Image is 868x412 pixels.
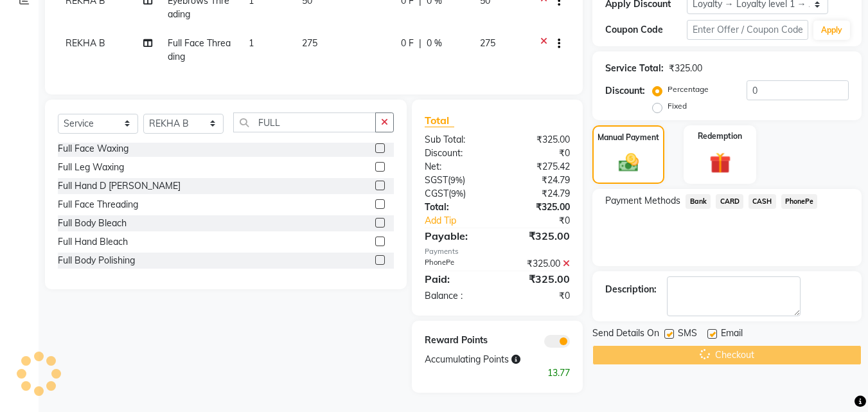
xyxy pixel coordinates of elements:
div: Discount: [415,147,497,160]
div: 13.77 [415,366,580,380]
input: Search or Scan [233,112,376,132]
label: Manual Payment [598,132,659,143]
div: ₹24.79 [497,187,580,201]
span: CARD [716,194,743,209]
div: Coupon Code [605,23,686,37]
div: ₹325.00 [669,62,702,75]
div: ₹0 [497,289,580,303]
div: Sub Total: [415,133,497,147]
span: 1 [249,37,254,49]
a: Add Tip [415,214,511,228]
div: Service Total: [605,62,664,75]
span: Bank [686,194,711,209]
div: ( ) [415,174,497,187]
div: Description: [605,283,657,296]
img: _cash.svg [612,151,645,174]
div: Paid: [415,271,497,287]
div: ₹325.00 [497,257,580,271]
span: Full Face Threading [168,37,231,62]
div: Balance : [415,289,497,303]
label: Redemption [698,130,742,142]
div: Total: [415,201,497,214]
span: 275 [480,37,495,49]
div: Full Hand Bleach [58,235,128,249]
span: PhonePe [781,194,818,209]
div: ₹24.79 [497,174,580,187]
button: Apply [813,21,850,40]
label: Fixed [668,100,687,112]
div: ₹325.00 [497,228,580,244]
span: 275 [302,37,317,49]
div: Net: [415,160,497,174]
span: Send Details On [592,327,659,343]
span: | [419,37,421,50]
div: Full Body Polishing [58,254,135,267]
img: _gift.svg [703,150,738,176]
div: Full Leg Waxing [58,161,124,174]
div: ₹275.42 [497,160,580,174]
span: SMS [678,327,697,343]
span: CGST [425,188,448,199]
div: ₹325.00 [497,271,580,287]
span: Email [721,327,743,343]
div: Payments [425,246,570,257]
span: 9% [451,188,463,199]
div: ₹325.00 [497,133,580,147]
div: ₹0 [497,147,580,160]
div: ₹325.00 [497,201,580,214]
span: Payment Methods [605,194,680,208]
div: Accumulating Points [415,353,538,366]
span: 9% [450,175,463,185]
div: Full Face Threading [58,198,138,211]
label: Percentage [668,84,709,95]
div: ₹0 [511,214,580,228]
div: Reward Points [415,334,497,348]
div: Full Hand D [PERSON_NAME] [58,179,181,193]
span: 0 F [401,37,414,50]
span: 0 % [427,37,442,50]
input: Enter Offer / Coupon Code [687,20,808,40]
div: Full Body Bleach [58,217,127,230]
div: PhonePe [415,257,497,271]
span: SGST [425,174,448,186]
div: Payable: [415,228,497,244]
span: Total [425,114,454,127]
span: REKHA B [66,37,105,49]
div: Discount: [605,84,645,98]
div: Full Face Waxing [58,142,128,156]
span: CASH [748,194,776,209]
div: ( ) [415,187,497,201]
